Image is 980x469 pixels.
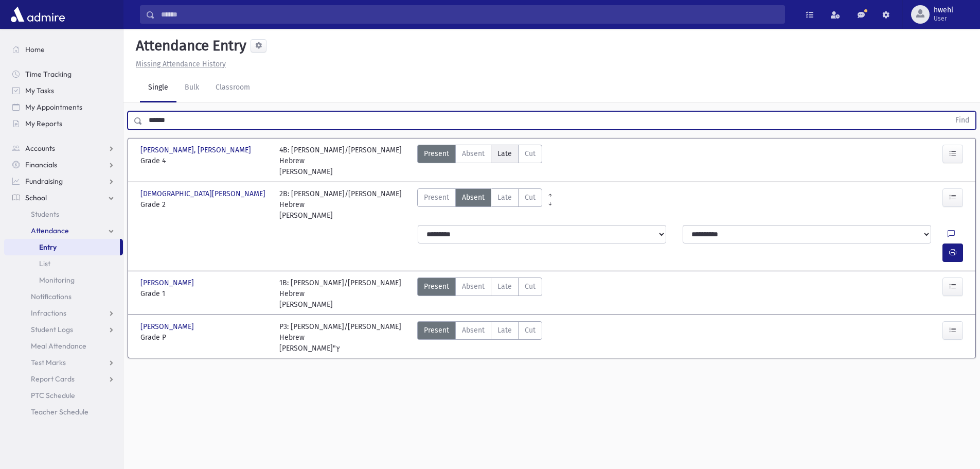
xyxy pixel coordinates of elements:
a: Single [140,74,176,102]
span: User [934,14,953,23]
span: Cut [525,281,536,292]
span: Time Tracking [25,70,72,79]
a: Financials [4,157,123,173]
a: Teacher Schedule [4,404,123,420]
span: Present [424,325,449,336]
a: Attendance [4,222,123,239]
span: Accounts [25,144,55,153]
div: AttTypes [417,188,542,221]
div: P3: [PERSON_NAME]/[PERSON_NAME] Hebrew [PERSON_NAME]"ץ [279,321,408,354]
span: Late [497,192,512,203]
a: Time Tracking [4,66,123,82]
img: AdmirePro [8,4,67,25]
span: Students [31,210,59,219]
button: Find [949,112,975,129]
span: Present [424,148,449,159]
a: My Reports [4,115,123,132]
span: My Appointments [25,102,82,112]
span: School [25,193,47,202]
span: Late [497,281,512,292]
span: Cut [525,325,536,336]
span: [PERSON_NAME] [140,321,196,332]
a: Test Marks [4,354,123,371]
a: Home [4,41,123,58]
span: Cut [525,148,536,159]
a: Infractions [4,305,123,321]
a: PTC Schedule [4,387,123,404]
div: AttTypes [417,321,542,354]
a: My Tasks [4,82,123,99]
span: My Tasks [25,86,54,95]
span: Monitoring [39,275,75,285]
span: Financials [25,160,57,169]
span: [PERSON_NAME], [PERSON_NAME] [140,145,253,155]
span: Test Marks [31,358,66,367]
a: School [4,189,123,206]
div: AttTypes [417,277,542,310]
span: Present [424,192,449,203]
a: Students [4,206,123,222]
span: Fundraising [25,177,63,186]
span: Grade 2 [140,199,269,210]
div: 4B: [PERSON_NAME]/[PERSON_NAME] Hebrew [PERSON_NAME] [279,145,408,177]
span: Teacher Schedule [31,407,88,416]
a: Entry [4,239,120,255]
span: Grade 4 [140,155,269,166]
span: Late [497,148,512,159]
span: Grade 1 [140,288,269,299]
a: Missing Attendance History [132,60,226,68]
a: Notifications [4,288,123,305]
span: Late [497,325,512,336]
a: My Appointments [4,99,123,115]
span: Attendance [31,226,69,235]
span: PTC Schedule [31,391,75,400]
input: Search [155,5,785,24]
span: [PERSON_NAME] [140,277,196,288]
span: Absent [462,325,485,336]
h5: Attendance Entry [132,37,246,55]
span: Meal Attendance [31,341,86,351]
span: Home [25,45,45,54]
a: Classroom [207,74,258,102]
span: Present [424,281,449,292]
a: Student Logs [4,321,123,338]
span: Absent [462,148,485,159]
span: Notifications [31,292,72,301]
span: My Reports [25,119,62,128]
span: hwehl [934,6,953,14]
u: Missing Attendance History [136,60,226,68]
span: Infractions [31,308,66,318]
a: Accounts [4,140,123,157]
a: Bulk [176,74,207,102]
a: Report Cards [4,371,123,387]
a: List [4,255,123,272]
span: Student Logs [31,325,73,334]
a: Fundraising [4,173,123,189]
span: Cut [525,192,536,203]
a: Meal Attendance [4,338,123,354]
span: [DEMOGRAPHIC_DATA][PERSON_NAME] [140,188,268,199]
div: 2B: [PERSON_NAME]/[PERSON_NAME] Hebrew [PERSON_NAME] [279,188,408,221]
span: Absent [462,281,485,292]
span: Entry [39,242,57,252]
div: 1B: [PERSON_NAME]/[PERSON_NAME] Hebrew [PERSON_NAME] [279,277,408,310]
span: Absent [462,192,485,203]
span: List [39,259,50,268]
a: Monitoring [4,272,123,288]
div: AttTypes [417,145,542,177]
span: Report Cards [31,374,75,384]
span: Grade P [140,332,269,343]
